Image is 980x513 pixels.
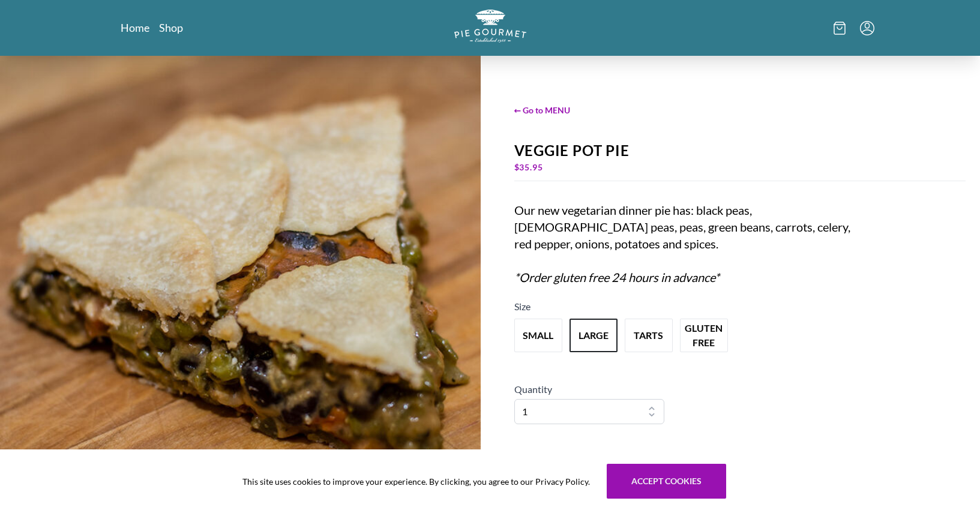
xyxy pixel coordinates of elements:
a: Logo [454,10,526,46]
div: Our new vegetarian dinner pie has: black peas, [DEMOGRAPHIC_DATA] peas, peas, green beans, carrot... [514,202,860,286]
button: Menu [860,21,874,35]
a: Home [121,20,149,35]
button: Variant Swatch [570,319,618,352]
button: Variant Swatch [680,319,728,352]
button: Variant Swatch [514,319,562,352]
span: Size [514,301,531,312]
span: This site uses cookies to improve your experience. By clicking, you agree to our Privacy Policy. [242,475,590,488]
span: Quantity [514,383,552,395]
button: Variant Swatch [625,319,673,352]
select: Quantity [514,399,665,424]
a: Shop [159,20,183,35]
div: Veggie Pot Pie [514,142,966,159]
em: *Order gluten free 24 hours in advance* [514,270,720,284]
button: Accept cookies [607,464,726,499]
span: ← Go to MENU [514,104,966,116]
img: logo [454,10,526,43]
div: $ 35.95 [514,159,966,176]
